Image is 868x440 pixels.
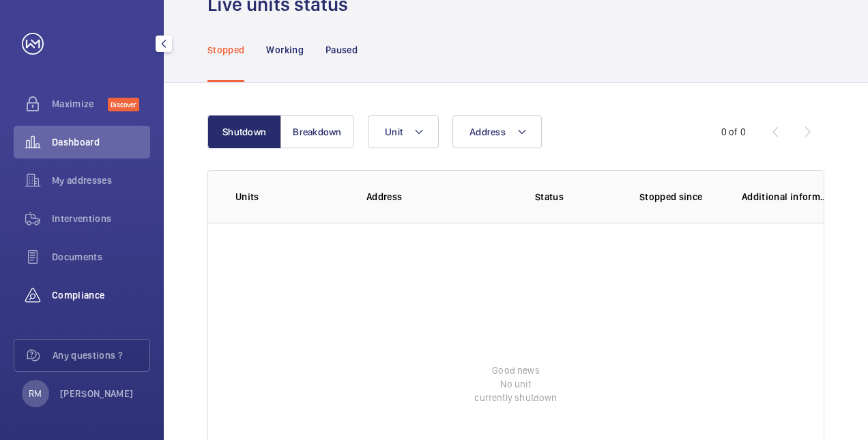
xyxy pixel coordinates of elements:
[52,174,150,187] span: My addresses
[60,387,134,400] p: [PERSON_NAME]
[207,43,244,57] p: Stopped
[742,190,829,204] p: Additional information
[491,190,608,204] p: Status
[108,98,139,111] span: Discover
[207,115,281,148] button: Shutdown
[52,97,108,111] span: Maximize
[639,190,720,204] p: Stopped since
[474,363,557,404] p: Good news No unit currently shutdown
[325,43,358,57] p: Paused
[266,43,303,57] p: Working
[452,115,542,148] button: Address
[29,387,42,400] p: RM
[52,212,150,225] span: Interventions
[52,135,150,149] span: Dashboard
[721,125,746,139] div: 0 of 0
[366,190,481,204] p: Address
[385,126,403,137] span: Unit
[52,250,150,264] span: Documents
[53,348,149,362] span: Any questions ?
[368,115,439,148] button: Unit
[52,288,150,302] span: Compliance
[235,190,345,204] p: Units
[469,126,506,137] span: Address
[280,115,354,148] button: Breakdown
